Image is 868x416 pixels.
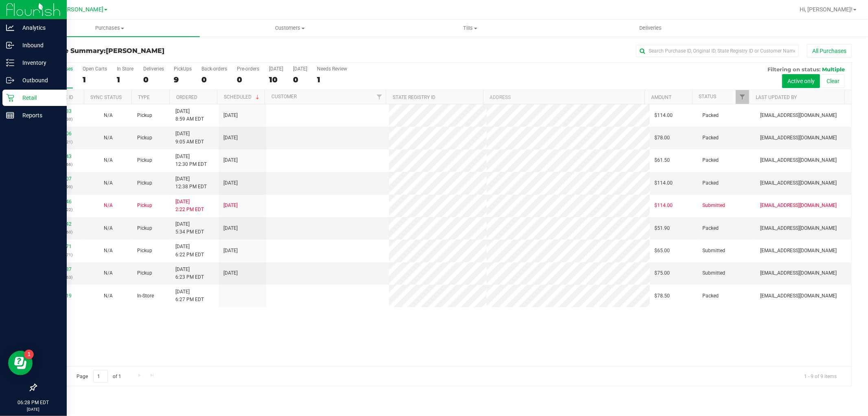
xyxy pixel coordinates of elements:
span: Pickup [137,156,152,164]
span: $78.50 [655,292,670,300]
p: Reports [14,110,63,120]
a: Amount [651,95,671,100]
th: Address [483,90,645,104]
p: Inbound [14,40,63,50]
a: 11976919 [49,293,72,299]
span: Tills [380,24,560,32]
inline-svg: Outbound [6,76,14,84]
p: Analytics [14,23,63,33]
p: [DATE] [4,406,63,412]
div: 0 [293,75,307,84]
a: 11976871 [49,244,72,249]
input: 1 [93,370,108,383]
span: [EMAIL_ADDRESS][DOMAIN_NAME] [760,179,837,187]
span: [DATE] 9:05 AM EDT [175,130,204,145]
div: PickUps [174,66,192,72]
span: Purchases [20,24,200,32]
span: $75.00 [655,269,670,277]
div: 0 [201,75,227,84]
a: Type [138,95,150,100]
div: Back-orders [201,66,227,72]
span: In-Store [137,292,154,300]
a: Last Updated By [756,95,797,100]
input: Search Purchase ID, Original ID, State Registry ID or Customer Name... [636,45,799,57]
span: [DATE] 5:34 PM EDT [175,220,204,236]
p: 06:28 PM EDT [4,399,63,406]
span: Page of 1 [70,370,128,383]
span: $114.00 [655,179,673,187]
div: 0 [143,75,164,84]
div: Deliveries [143,66,164,72]
button: N/A [104,112,113,119]
a: 11973207 [49,176,72,182]
span: Packed [703,225,719,232]
a: 11974246 [49,199,72,205]
span: Packed [703,134,719,142]
span: [DATE] [223,225,238,232]
span: Pickup [137,225,152,232]
div: 1 [83,75,107,84]
span: Customers [200,24,380,32]
span: [DATE] 6:23 PM EDT [175,266,204,281]
span: [DATE] 2:22 PM EDT [175,198,204,214]
a: Purchases [20,20,200,37]
span: Packed [703,156,719,164]
a: 11976887 [49,266,72,272]
a: 11971906 [49,131,72,136]
div: 0 [237,75,259,84]
span: [DATE] [223,134,238,142]
span: [DATE] 8:59 AM EDT [175,108,204,123]
span: Submitted [703,269,726,277]
span: $78.00 [655,134,670,142]
span: [EMAIL_ADDRESS][DOMAIN_NAME] [760,292,837,300]
div: 1 [117,75,133,84]
span: Not Applicable [104,135,113,141]
button: N/A [104,247,113,255]
inline-svg: Inventory [6,59,14,67]
span: [EMAIL_ADDRESS][DOMAIN_NAME] [760,269,837,277]
a: Scheduled [224,94,261,100]
button: All Purchases [807,44,852,58]
div: Pre-orders [237,66,259,72]
span: Submitted [703,247,726,255]
a: 11971733 [49,108,72,114]
div: 1 [317,75,347,84]
button: N/A [104,179,113,187]
div: [DATE] [269,66,283,72]
a: Status [699,94,716,99]
span: Pickup [137,179,152,187]
div: 10 [269,75,283,84]
span: [PERSON_NAME] [106,47,164,55]
a: Sync Status [90,95,122,100]
span: Pickup [137,202,152,209]
span: Packed [703,292,719,300]
span: Not Applicable [104,157,113,163]
span: Pickup [137,112,152,119]
a: State Registry ID [393,95,435,100]
a: Deliveries [560,20,741,37]
button: N/A [104,292,113,300]
button: N/A [104,225,113,232]
a: 11972943 [49,154,72,159]
span: Not Applicable [104,180,113,186]
span: 1 - 9 of 9 items [798,370,843,382]
h3: Purchase Summary: [36,47,308,55]
inline-svg: Analytics [6,24,14,32]
span: Filtering on status: [767,66,820,73]
span: [EMAIL_ADDRESS][DOMAIN_NAME] [760,202,837,209]
span: [DATE] [223,179,238,187]
span: [DATE] [223,202,238,209]
button: N/A [104,269,113,277]
span: [DATE] 6:22 PM EDT [175,243,204,258]
a: 11975442 [49,221,72,227]
button: N/A [104,134,113,142]
span: [DATE] 12:38 PM EDT [175,175,207,191]
span: Packed [703,112,719,119]
div: 9 [174,75,192,84]
inline-svg: Inbound [6,41,14,49]
div: Open Carts [83,66,107,72]
p: Outbound [14,75,63,85]
inline-svg: Reports [6,111,14,119]
span: Not Applicable [104,293,113,299]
